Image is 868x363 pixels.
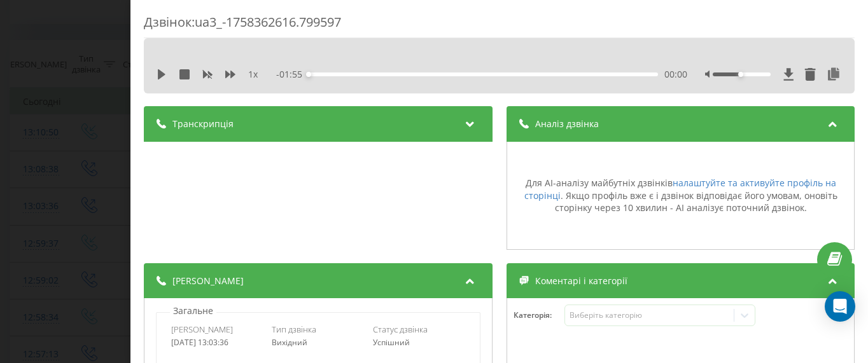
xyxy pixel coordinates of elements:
span: Коментарі і категорії [535,275,627,287]
span: Тип дзвінка [272,324,316,335]
a: налаштуйте та активуйте профіль на сторінці [524,177,836,202]
span: [PERSON_NAME] [172,275,244,287]
div: Для AI-аналізу майбутніх дзвінків . Якщо профіль вже є і дзвінок відповідає його умовам, оновіть ... [513,177,848,214]
span: Успішний [372,337,409,348]
p: Загальне [170,305,216,317]
span: [PERSON_NAME] [171,324,232,335]
div: Accessibility label [305,72,311,77]
div: Accessibility label [738,72,743,77]
div: [DATE] 13:03:36 [171,338,263,347]
span: Аналіз дзвінка [535,118,598,130]
span: 00:00 [664,68,687,81]
span: Вихідний [272,337,307,348]
div: Open Intercom Messenger [825,291,855,322]
h4: Категорія : [513,311,564,320]
span: - 01:55 [276,68,308,81]
span: Статус дзвінка [372,324,427,335]
div: Виберіть категорію [570,310,729,320]
span: Транскрипція [172,118,234,130]
span: 1 x [248,68,258,81]
div: Дзвінок : ua3_-1758362616.799597 [144,13,855,38]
